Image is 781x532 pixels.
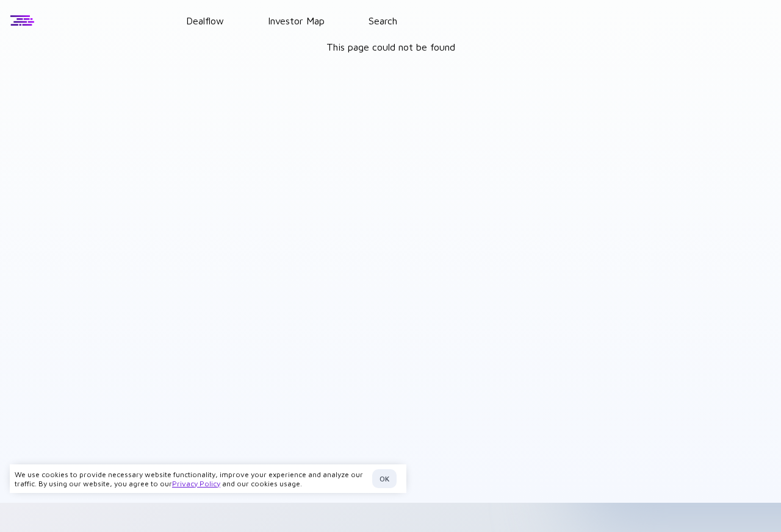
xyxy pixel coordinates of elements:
[15,470,367,488] div: We use cookies to provide necessary website functionality, improve your experience and analyze ou...
[172,479,220,488] a: Privacy Policy
[372,469,397,488] button: OK
[268,15,325,26] a: Investor Map
[186,15,224,26] a: Dealflow
[369,15,397,26] a: Search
